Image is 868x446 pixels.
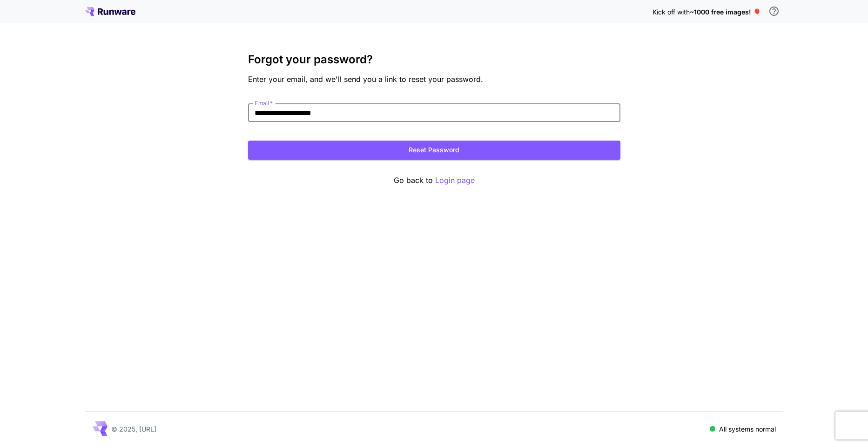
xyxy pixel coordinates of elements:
[111,424,156,434] p: © 2025, [URL]
[719,424,776,434] p: All systems normal
[435,175,475,186] button: Login page
[765,2,783,20] button: In order to qualify for free credit, you need to sign up with a business email address and click ...
[248,53,620,66] h3: Forgot your password?
[248,74,620,85] p: Enter your email, and we'll send you a link to reset your password.
[690,8,761,16] span: ~1000 free images! 🎈
[248,175,620,186] p: Go back to
[255,99,273,107] label: Email
[248,141,620,160] button: Reset Password
[653,8,690,16] span: Kick off with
